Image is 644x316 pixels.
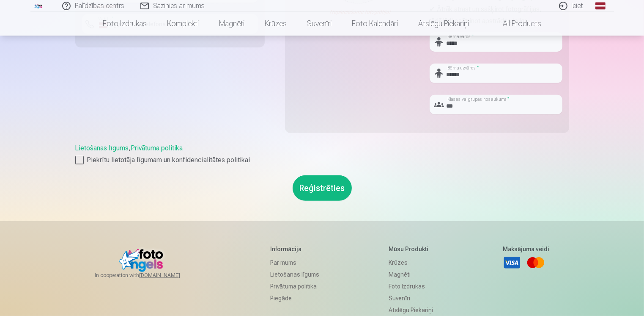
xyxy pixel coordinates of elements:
a: Privātuma politika [131,144,183,152]
h5: Informācija [270,245,319,253]
a: Komplekti [157,12,209,36]
a: Visa [503,253,521,272]
span: In cooperation with [95,272,200,279]
a: Suvenīri [297,12,342,36]
a: [DOMAIN_NAME] [139,272,200,279]
a: Piegāde [270,292,319,304]
h5: Mūsu produkti [389,245,433,253]
div: , [75,143,569,165]
a: Atslēgu piekariņi [408,12,479,36]
a: Foto izdrukas [389,280,433,292]
a: Foto izdrukas [93,12,157,36]
a: Atslēgu piekariņi [389,304,433,316]
a: Magnēti [209,12,255,36]
img: /fa1 [34,3,43,8]
a: Foto kalendāri [342,12,408,36]
a: Krūzes [255,12,297,36]
a: Lietošanas līgums [75,144,129,152]
button: Reģistrēties [293,175,352,201]
a: Suvenīri [389,292,433,304]
a: Krūzes [389,257,433,269]
h5: Maksājuma veidi [503,245,549,253]
a: Mastercard [526,253,545,272]
a: All products [479,12,551,36]
a: Magnēti [389,269,433,280]
a: Lietošanas līgums [270,269,319,280]
label: Piekrītu lietotāja līgumam un konfidencialitātes politikai [75,155,569,165]
a: Par mums [270,257,319,269]
a: Privātuma politika [270,280,319,292]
